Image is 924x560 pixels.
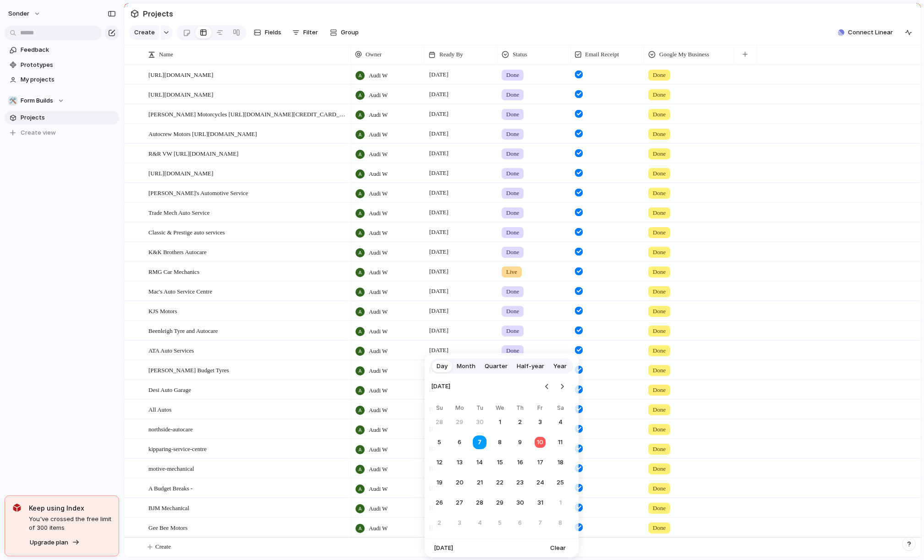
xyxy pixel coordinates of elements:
button: Saturday, October 11th, 2025 [552,434,569,451]
button: Wednesday, October 22nd, 2025 [492,474,508,491]
button: Friday, November 7th, 2025 [532,515,548,531]
button: Sunday, October 26th, 2025 [431,495,448,511]
button: Sunday, October 19th, 2025 [431,474,448,491]
button: Saturday, October 18th, 2025 [552,454,569,471]
button: Saturday, November 1st, 2025 [552,495,569,511]
button: Friday, October 24th, 2025 [532,474,548,491]
button: Quarter [480,359,512,374]
table: October 2025 [431,404,569,531]
button: Saturday, November 8th, 2025 [552,515,569,531]
button: Day [432,359,452,374]
button: Monday, October 13th, 2025 [451,454,468,471]
button: Monday, October 6th, 2025 [451,434,468,451]
button: Saturday, October 25th, 2025 [552,474,569,491]
button: Go to the Previous Month [541,380,553,393]
button: Sunday, October 5th, 2025 [431,434,448,451]
th: Wednesday [492,404,508,414]
span: Day [437,362,448,371]
button: Tuesday, November 4th, 2025 [471,515,488,531]
button: Sunday, November 2nd, 2025 [431,515,448,531]
span: Clear [550,544,566,553]
button: Friday, October 17th, 2025 [532,454,548,471]
button: Sunday, October 12th, 2025 [431,454,448,471]
button: Year [549,359,571,374]
button: Month [452,359,480,374]
button: Sunday, September 28th, 2025 [431,414,448,430]
button: Monday, October 20th, 2025 [451,474,468,491]
button: Thursday, October 9th, 2025 [512,434,528,451]
span: Year [553,362,567,371]
button: Thursday, November 6th, 2025 [512,515,528,531]
button: Clear [547,542,569,555]
button: Tuesday, October 14th, 2025 [471,454,488,471]
button: Tuesday, October 28th, 2025 [471,495,488,511]
span: Month [457,362,476,371]
span: [DATE] [434,544,453,553]
button: Thursday, October 2nd, 2025 [512,414,528,430]
button: Wednesday, November 5th, 2025 [492,515,508,531]
button: Thursday, October 23rd, 2025 [512,474,528,491]
button: Thursday, October 30th, 2025 [512,495,528,511]
th: Monday [451,404,468,414]
button: Monday, October 27th, 2025 [451,495,468,511]
button: Wednesday, October 29th, 2025 [492,495,508,511]
th: Tuesday [471,404,488,414]
th: Sunday [431,404,448,414]
span: Quarter [485,362,508,371]
button: Today, Friday, October 10th, 2025 [532,434,548,451]
button: Tuesday, October 21st, 2025 [471,474,488,491]
button: Thursday, October 16th, 2025 [512,454,528,471]
th: Saturday [552,404,569,414]
button: Saturday, October 4th, 2025 [552,414,569,430]
button: Monday, September 29th, 2025 [451,414,468,430]
button: Wednesday, October 8th, 2025 [492,434,508,451]
button: Half-year [512,359,549,374]
button: Go to the Next Month [556,380,569,393]
th: Thursday [512,404,528,414]
button: Friday, October 3rd, 2025 [532,414,548,430]
span: Half-year [517,362,544,371]
button: Wednesday, October 15th, 2025 [492,454,508,471]
button: Wednesday, October 1st, 2025 [492,414,508,430]
th: Friday [532,404,548,414]
button: Tuesday, October 7th, 2025, selected [471,434,488,451]
button: Friday, October 31st, 2025 [532,495,548,511]
button: Monday, November 3rd, 2025 [451,515,468,531]
span: [DATE] [431,376,450,397]
button: Tuesday, September 30th, 2025 [471,414,488,430]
